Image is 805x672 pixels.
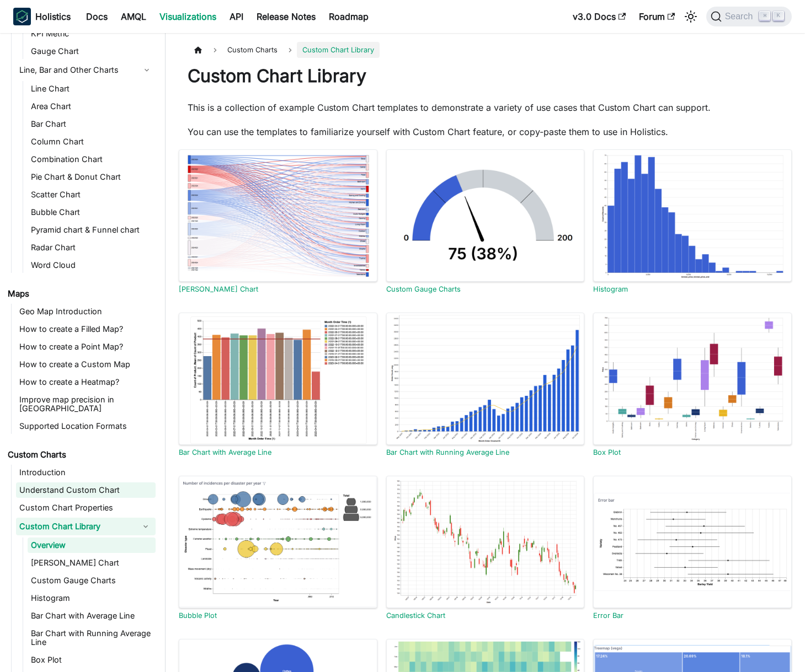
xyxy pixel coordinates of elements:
[188,125,783,138] p: You can use the templates to familiarize yourself with Custom Chart feature, or copy-paste them t...
[28,257,156,273] a: Word Cloud
[593,448,621,456] a: Box Plot
[593,611,623,620] a: Error Bar
[79,8,114,25] a: Docs
[386,476,585,620] a: Candlestick ChartCandlestick Chart
[16,374,156,390] a: How to create a Heatmap?
[13,8,31,25] img: Holistics
[593,476,792,620] a: Error BarError Bar
[28,608,156,623] a: Bar Chart with Average Line
[759,11,770,21] kbd: ⌘
[28,205,156,220] a: Bubble Chart
[28,537,156,553] a: Overview
[16,304,156,319] a: Geo Map Introduction
[322,8,375,25] a: Roadmap
[773,11,784,21] kbd: K
[297,42,380,58] span: Custom Chart Library
[28,590,156,606] a: Histogram
[28,652,156,668] a: Box Plot
[16,500,156,515] a: Custom Chart Properties
[188,42,209,58] a: Home page
[16,357,156,372] a: How to create a Custom Map
[16,518,136,535] a: Custom Chart Library
[188,65,783,87] h1: Custom Chart Library
[28,116,156,132] a: Bar Chart
[179,476,377,620] a: Bubble PlotBubble Plot
[28,134,156,149] a: Column Chart
[28,81,156,96] a: Line Chart
[250,8,322,25] a: Release Notes
[179,313,377,457] a: Bar Chart with Average LineBar Chart with Average Line
[28,240,156,255] a: Radar Chart
[28,169,156,185] a: Pie Chart & Donut Chart
[4,447,156,463] a: Custom Charts
[722,12,760,21] span: Search
[28,555,156,571] a: [PERSON_NAME] Chart
[16,61,156,79] a: Line, Bar and Other Charts
[16,465,156,480] a: Introduction
[28,99,156,114] a: Area Chart
[632,8,681,25] a: Forum
[28,626,156,650] a: Bar Chart with Running Average Line
[682,8,700,25] button: Switch between dark and light mode (currently light mode)
[28,187,156,202] a: Scatter Chart
[28,222,156,238] a: Pyramid chart & Funnel chart
[179,285,258,293] a: [PERSON_NAME] Chart
[386,448,509,456] a: Bar Chart with Running Average Line
[222,42,283,58] span: Custom Charts
[28,573,156,588] a: Custom Gauge Charts
[179,448,271,456] a: Bar Chart with Average Line
[16,418,156,434] a: Supported Location Formats
[28,44,156,59] a: Gauge Chart
[4,286,156,302] a: Maps
[386,611,445,620] a: Candlestick Chart
[28,26,156,41] a: KPI Metric
[13,8,71,25] a: HolisticsHolistics
[593,149,792,294] a: HistogramHistogram
[386,149,585,294] a: Custom Gauge ChartsCustom Gauge Charts
[179,149,377,294] a: Sankey Chart[PERSON_NAME] Chart
[136,518,156,535] button: Collapse sidebar category 'Custom Chart Library'
[386,285,461,293] a: Custom Gauge Charts
[188,101,783,114] p: This is a collection of example Custom Chart templates to demonstrate a variety of use cases that...
[35,10,71,23] b: Holistics
[593,313,792,457] a: Box PlotBox Plot
[16,482,156,498] a: Understand Custom Chart
[16,392,156,416] a: Improve map precision in [GEOGRAPHIC_DATA]
[386,313,585,457] a: Bar Chart with Running Average LineBar Chart with Running Average Line
[16,321,156,337] a: How to create a Filled Map?
[179,611,217,620] a: Bubble Plot
[16,339,156,354] a: How to create a Point Map?
[188,42,783,58] nav: Breadcrumbs
[223,8,250,25] a: API
[566,8,632,25] a: v3.0 Docs
[114,8,153,25] a: AMQL
[706,7,792,26] button: Search (Command+K)
[593,285,628,293] a: Histogram
[153,8,223,25] a: Visualizations
[28,152,156,167] a: Combination Chart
